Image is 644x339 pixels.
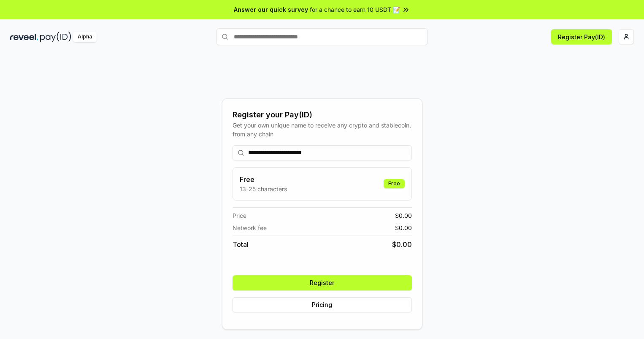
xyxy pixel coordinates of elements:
[384,179,405,188] div: Free
[240,174,287,184] h3: Free
[73,32,97,42] div: Alpha
[551,29,612,44] button: Register Pay(ID)
[310,5,400,14] span: for a chance to earn 10 USDT 📝
[233,121,412,138] div: Get your own unique name to receive any crypto and stablecoin, from any chain
[234,5,308,14] span: Answer our quick survey
[40,32,71,42] img: pay_id
[392,239,412,250] span: $ 0.00
[233,223,267,232] span: Network fee
[395,223,412,232] span: $ 0.00
[240,184,287,193] p: 13-25 characters
[233,239,249,250] span: Total
[395,211,412,220] span: $ 0.00
[233,109,412,121] div: Register your Pay(ID)
[233,211,246,220] span: Price
[233,297,412,312] button: Pricing
[233,275,412,290] button: Register
[10,32,38,42] img: reveel_dark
